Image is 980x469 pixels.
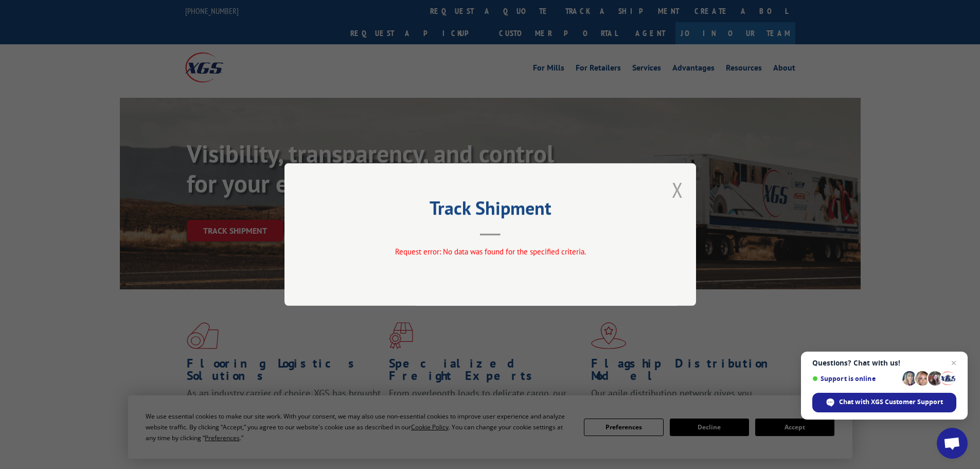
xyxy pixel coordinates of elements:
span: Questions? Chat with us! [812,359,956,367]
div: Open chat [937,428,968,459]
div: Chat with XGS Customer Support [812,393,956,412]
span: Close chat [948,357,960,369]
span: Support is online [812,375,899,383]
h2: Track Shipment [336,201,645,220]
button: Close modal [672,176,683,203]
span: Request error: No data was found for the specified criteria. [395,247,585,256]
span: Chat with XGS Customer Support [839,397,943,407]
